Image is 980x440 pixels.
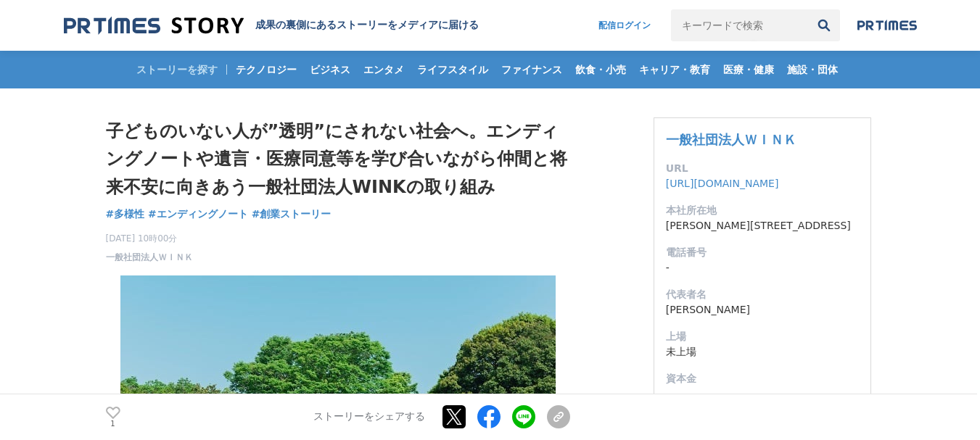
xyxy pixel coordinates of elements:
[495,51,568,88] a: ファイナンス
[64,16,479,36] a: 成果の裏側にあるストーリーをメディアに届ける 成果の裏側にあるストーリーをメディアに届ける
[106,420,120,428] p: 1
[584,9,665,41] a: 配信ログイン
[358,63,410,76] span: エンタメ
[304,63,356,76] span: ビジネス
[666,287,859,302] dt: 代表者名
[666,203,859,218] dt: 本社所在地
[857,20,917,31] img: prtimes
[569,63,632,76] span: 飲食・小売
[666,218,859,233] dd: [PERSON_NAME][STREET_ADDRESS]
[106,117,570,201] h1: 子どものいない人が”透明”にされない社会へ。エンディングノートや遺言・医療同意等を学び合いながら仲間と将来不安に向きあう一般社団法人WINKの取り組み
[633,51,716,88] a: キャリア・教育
[252,207,332,222] a: #創業ストーリー
[106,207,145,222] a: #多様性
[666,344,859,360] dd: 未上場
[666,132,796,147] a: 一般社団法人ＷＩＮＫ
[666,302,859,317] dd: [PERSON_NAME]
[106,251,193,264] a: 一般社団法人ＷＩＮＫ
[666,161,859,176] dt: URL
[148,207,248,220] span: #エンディングノート
[230,63,302,76] span: テクノロジー
[411,63,494,76] span: ライフスタイル
[666,329,859,344] dt: 上場
[230,51,302,88] a: テクノロジー
[313,411,425,424] p: ストーリーをシェアする
[666,245,859,260] dt: 電話番号
[666,386,859,402] dd: -
[495,63,568,76] span: ファイナンス
[64,16,244,36] img: 成果の裏側にあるストーリーをメディアに届ける
[666,260,859,275] dd: -
[781,51,844,88] a: 施設・団体
[148,207,248,222] a: #エンディングノート
[106,207,145,220] span: #多様性
[304,51,356,88] a: ビジネス
[106,232,193,245] span: [DATE] 10時00分
[781,63,844,76] span: 施設・団体
[808,9,840,41] button: 検索
[358,51,410,88] a: エンタメ
[569,51,632,88] a: 飲食・小売
[717,51,780,88] a: 医療・健康
[633,63,716,76] span: キャリア・教育
[717,63,780,76] span: 医療・健康
[411,51,494,88] a: ライフスタイル
[255,19,479,32] h2: 成果の裏側にあるストーリーをメディアに届ける
[671,9,808,41] input: キーワードで検索
[666,371,859,386] dt: 資本金
[666,178,779,189] a: [URL][DOMAIN_NAME]
[252,207,332,220] span: #創業ストーリー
